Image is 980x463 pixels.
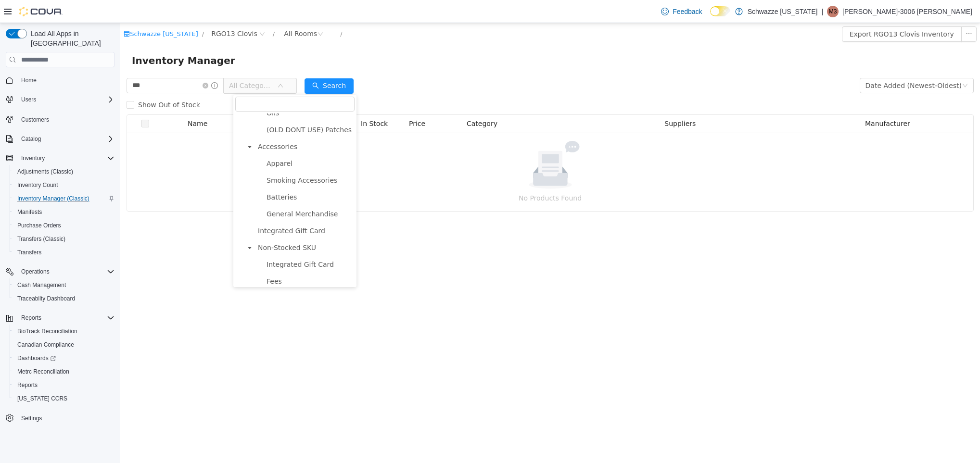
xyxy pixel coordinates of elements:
span: [US_STATE] CCRS [17,395,67,402]
span: Integrated Gift Card [135,201,234,214]
i: icon: info-circle [91,59,98,66]
span: Inventory Count [17,181,58,189]
button: Settings [2,411,118,425]
button: Transfers (Classic) [10,232,118,246]
span: Show Out of Stock [14,78,84,86]
a: Dashboards [10,351,118,365]
span: Traceabilty Dashboard [17,295,75,302]
span: Integrated Gift Card [146,238,214,245]
span: Inventory Count [13,179,115,191]
button: Canadian Compliance [10,338,118,351]
a: Feedback [657,2,706,21]
span: M3 [829,6,837,17]
a: Cash Management [13,279,70,291]
span: (OLD DONT USE) Patches [144,100,234,113]
button: Metrc Reconciliation [10,365,118,378]
span: Operations [17,266,115,277]
a: Settings [17,413,46,424]
span: Transfers [13,247,115,258]
button: Customers [2,112,118,126]
span: All Categories [109,58,153,67]
span: General Merchandise [144,185,234,198]
span: Reports [21,314,41,322]
button: Reports [2,311,118,325]
i: icon: down [157,60,163,66]
a: Metrc Reconciliation [13,366,73,377]
nav: Complex example [6,69,115,450]
i: icon: shop [3,8,10,14]
a: Manifests [13,206,46,218]
span: Purchase Orders [17,222,61,229]
span: Smoking Accessories [144,151,234,164]
button: Manifests [10,205,118,219]
a: Customers [17,114,53,125]
input: Dark Mode [710,6,730,16]
button: Reports [10,378,118,392]
span: Non-Stocked SKU [135,218,234,231]
a: [US_STATE] CCRS [13,393,71,404]
span: Home [17,74,115,86]
span: Manifests [17,208,42,216]
span: / [82,7,84,14]
a: Inventory Count [13,179,62,191]
button: icon: ellipsis [841,3,856,19]
button: Operations [2,265,118,278]
a: Inventory Manager (Classic) [13,193,93,204]
button: Adjustments (Classic) [10,165,118,178]
i: icon: caret-down [127,223,132,227]
span: Dashboards [17,354,56,362]
span: / [153,7,154,14]
span: In Stock [241,97,267,104]
span: RGO13 Clovis [91,5,137,16]
span: Washington CCRS [13,393,115,404]
span: Home [21,76,37,84]
a: Purchase Orders [13,220,65,231]
span: Transfers [17,249,41,256]
i: icon: down [842,60,848,66]
span: Settings [21,414,42,422]
p: | [821,6,823,17]
div: Date Added (Newest-Oldest) [745,55,841,70]
span: Accessories [135,117,234,130]
span: Reports [13,379,115,391]
span: Cash Management [17,281,66,289]
span: Reports [17,312,115,324]
span: Purchase Orders [13,220,115,231]
span: BioTrack Reconciliation [13,325,115,337]
span: Fees [146,254,162,262]
a: Transfers (Classic) [13,233,69,245]
button: icon: searchSearch [184,55,233,71]
span: Category [346,97,377,104]
span: Customers [17,113,115,125]
span: Users [21,96,36,103]
span: Apparel [144,134,234,147]
span: Reports [17,381,38,389]
span: Inventory [17,152,115,164]
button: Inventory [2,151,118,165]
span: Feedback [673,7,702,16]
a: Reports [13,379,41,391]
a: Adjustments (Classic) [13,166,77,177]
span: Canadian Compliance [13,339,115,350]
span: Inventory Manager [12,30,121,45]
span: Transfers (Classic) [13,233,115,245]
button: Export RGO13 Clovis Inventory [722,3,841,19]
img: Cova [19,7,63,16]
button: Traceabilty Dashboard [10,292,118,305]
span: Inventory Manager (Classic) [13,193,115,204]
span: Non-Stocked SKU [138,221,196,228]
a: Dashboards [13,352,60,364]
span: Users [17,94,115,105]
span: / [220,7,222,14]
span: Manufacturer [745,97,790,104]
span: Adjustments (Classic) [13,166,115,177]
span: Smoking Accessories [146,153,217,161]
span: Dashboards [13,352,115,364]
button: Inventory Manager (Classic) [10,192,118,205]
span: Load All Apps in [GEOGRAPHIC_DATA] [27,29,115,48]
span: Metrc Reconciliation [17,368,69,375]
a: Traceabilty Dashboard [13,293,79,304]
div: All Rooms [164,3,197,18]
span: Integrated Gift Card [138,204,205,212]
span: Traceabilty Dashboard [13,293,115,304]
